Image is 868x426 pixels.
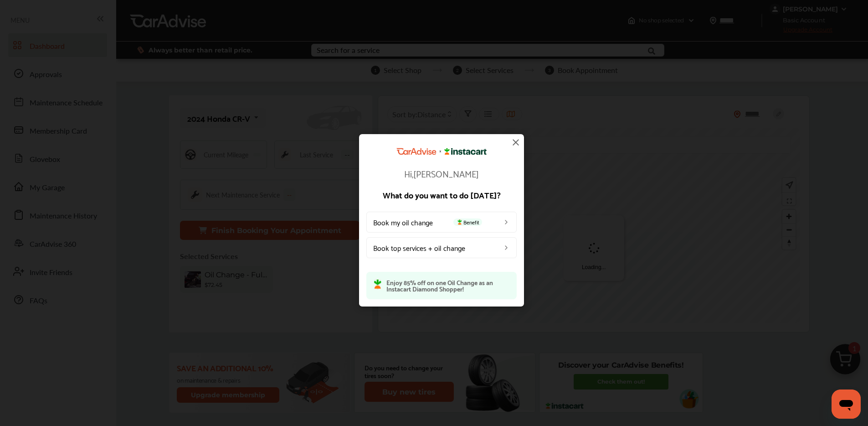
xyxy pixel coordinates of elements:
[503,218,510,226] img: left_arrow_icon.0f472efe.svg
[366,169,517,178] p: Hi, [PERSON_NAME]
[386,279,509,292] p: Enjoy 85% off on one Oil Change as an Instacart Diamond Shopper!
[456,219,463,225] img: instacart-icon.73bd83c2.svg
[366,237,517,258] a: Book top services + oil change
[366,212,517,233] a: Book my oil changeBenefit
[503,244,510,251] img: left_arrow_icon.0f472efe.svg
[832,390,861,419] iframe: Button to launch messaging window
[510,137,521,148] img: close-icon.a004319c.svg
[366,191,517,199] p: What do you want to do [DATE]?
[374,279,382,289] img: instacart-icon.73bd83c2.svg
[396,148,487,155] img: CarAdvise Instacart Logo
[453,218,482,226] span: Benefit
